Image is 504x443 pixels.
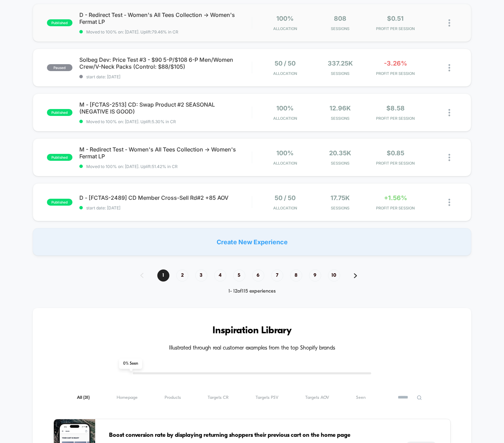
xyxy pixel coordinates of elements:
[305,395,329,400] span: Targets AOV
[275,194,296,201] span: 50 / 50
[195,269,207,282] span: 3
[271,269,283,282] span: 7
[79,101,252,115] span: M - [FCTAS-2513] CD: Swap Product #2 SEASONAL (NEGATIVE IS GOOD)
[356,395,366,400] span: Seen
[448,64,450,71] img: close
[79,11,252,25] span: D - Redirect Test - Women's All Tees Collection -> Women's Fermat LP
[79,56,252,70] span: Solbeg Dev: Price Test #3 - $90 5-P/$108 6-P Men/Women Crew/V-Neck Packs (Control: $88/$105)
[369,161,421,166] span: PROFIT PER SESSION
[176,269,188,282] span: 2
[448,19,450,27] img: close
[47,64,72,71] span: paused
[314,71,366,76] span: Sessions
[86,29,178,35] span: Moved to 100% on: [DATE] . Uplift: 79.46% in CR
[314,206,366,210] span: Sessions
[314,161,366,166] span: Sessions
[119,358,142,369] span: 0 % Seen
[330,194,350,201] span: 17.75k
[208,395,229,400] span: Targets CR
[157,269,169,282] span: 1
[369,116,421,121] span: PROFIT PER SESSION
[386,105,405,112] span: $8.58
[329,105,351,112] span: 12.96k
[276,149,294,157] span: 100%
[273,26,297,31] span: Allocation
[275,60,296,67] span: 50 / 50
[314,116,366,121] span: Sessions
[233,269,245,282] span: 5
[134,288,371,294] div: 1 - 12 of 115 experiences
[384,60,407,67] span: -3.26%
[252,269,264,282] span: 6
[53,325,451,336] h3: Inspiration Library
[328,269,340,282] span: 10
[387,15,404,22] span: $0.51
[309,269,321,282] span: 9
[448,199,450,206] img: close
[329,149,351,157] span: 20.35k
[165,395,181,400] span: Products
[33,228,471,256] div: Create New Experience
[369,26,421,31] span: PROFIT PER SESSION
[273,71,297,76] span: Allocation
[290,269,302,282] span: 8
[53,345,451,352] h4: Illustrated through real customer examples from the top Shopify brands
[354,273,357,278] img: pagination forward
[273,116,297,121] span: Allocation
[334,15,346,22] span: 808
[79,74,252,79] span: start date: [DATE]
[79,194,252,201] span: D - [FCTAS-2489] CD Member Cross-Sell Rd#2 +85 AOV
[86,119,176,124] span: Moved to 100% on: [DATE] . Uplift: 5.30% in CR
[314,26,366,31] span: Sessions
[86,164,178,169] span: Moved to 100% on: [DATE] . Uplift: 51.42% in CR
[273,206,297,210] span: Allocation
[47,154,72,161] span: published
[214,269,226,282] span: 4
[276,105,294,112] span: 100%
[77,395,90,400] span: All
[47,199,72,206] span: published
[448,154,450,161] img: close
[83,395,90,400] span: ( 31 )
[369,71,421,76] span: PROFIT PER SESSION
[256,395,278,400] span: Targets PSV
[276,15,294,22] span: 100%
[273,161,297,166] span: Allocation
[369,206,421,210] span: PROFIT PER SESSION
[79,205,252,210] span: start date: [DATE]
[448,109,450,116] img: close
[47,109,72,116] span: published
[384,194,407,201] span: +1.56%
[387,149,404,157] span: $0.85
[328,60,353,67] span: 337.25k
[47,19,72,26] span: published
[79,146,252,160] span: M - Redirect Test - Women's All Tees Collection -> Women's Fermat LP
[109,431,392,440] span: Boost conversion rate by displaying returning shoppers their previous cart on the home page
[117,395,138,400] span: Homepage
